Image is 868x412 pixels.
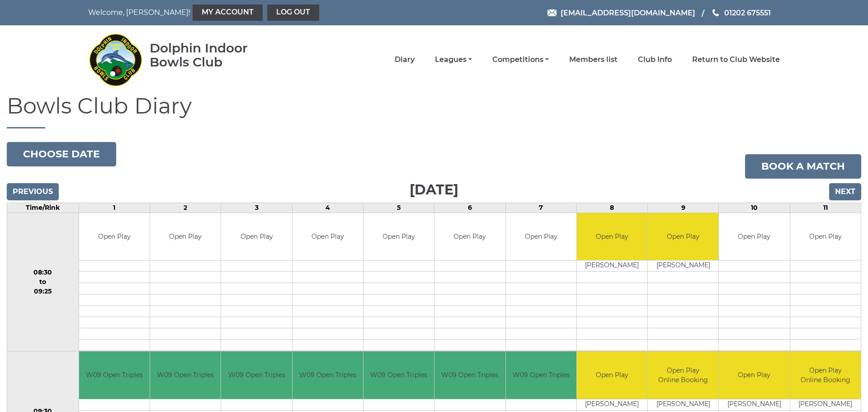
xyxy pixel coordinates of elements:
[829,183,861,200] input: Next
[648,399,718,410] td: [PERSON_NAME]
[648,213,718,260] td: Open Play
[648,351,718,399] td: Open Play Online Booking
[790,203,861,213] td: 11
[7,94,861,128] h1: Bowls Club Diary
[221,203,292,213] td: 3
[150,203,221,213] td: 2
[711,7,771,19] a: Phone us 01202 675551
[547,7,695,19] a: Email [EMAIL_ADDRESS][DOMAIN_NAME]
[577,213,647,260] td: Open Play
[435,55,472,65] a: Leagues
[7,142,116,166] button: Choose date
[719,399,789,410] td: [PERSON_NAME]
[648,260,718,272] td: [PERSON_NAME]
[576,203,647,213] td: 8
[292,351,363,399] td: W09 Open Triples
[363,213,434,260] td: Open Play
[569,55,618,65] a: Members list
[492,55,549,65] a: Competitions
[79,351,150,399] td: W09 Open Triples
[434,203,505,213] td: 6
[7,183,59,200] input: Previous
[79,213,150,260] td: Open Play
[724,8,771,17] span: 01202 675551
[561,8,695,17] span: [EMAIL_ADDRESS][DOMAIN_NAME]
[719,203,790,213] td: 10
[150,351,221,399] td: W09 Open Triples
[692,55,780,65] a: Return to Club Website
[648,203,719,213] td: 9
[719,351,789,399] td: Open Play
[88,28,142,91] img: Dolphin Indoor Bowls Club
[577,260,647,272] td: [PERSON_NAME]
[7,213,79,351] td: 08:30 to 09:25
[363,203,434,213] td: 5
[79,203,150,213] td: 1
[292,213,363,260] td: Open Play
[790,213,861,260] td: Open Play
[150,41,277,69] div: Dolphin Indoor Bowls Club
[506,213,576,260] td: Open Play
[193,5,263,21] a: My Account
[745,154,861,179] a: Book a match
[577,351,647,399] td: Open Play
[395,55,415,65] a: Diary
[790,399,861,410] td: [PERSON_NAME]
[505,203,576,213] td: 7
[434,213,505,260] td: Open Play
[434,351,505,399] td: W09 Open Triples
[292,203,363,213] td: 4
[506,351,576,399] td: W09 Open Triples
[7,203,79,213] td: Time/Rink
[719,213,789,260] td: Open Play
[150,213,221,260] td: Open Play
[363,351,434,399] td: W09 Open Triples
[712,9,719,16] img: Phone us
[638,55,672,65] a: Club Info
[790,351,861,399] td: Open Play Online Booking
[221,213,292,260] td: Open Play
[577,399,647,410] td: [PERSON_NAME]
[88,5,368,21] nav: Welcome, [PERSON_NAME]!
[547,9,557,16] img: Email
[221,351,292,399] td: W09 Open Triples
[267,5,319,21] a: Log out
